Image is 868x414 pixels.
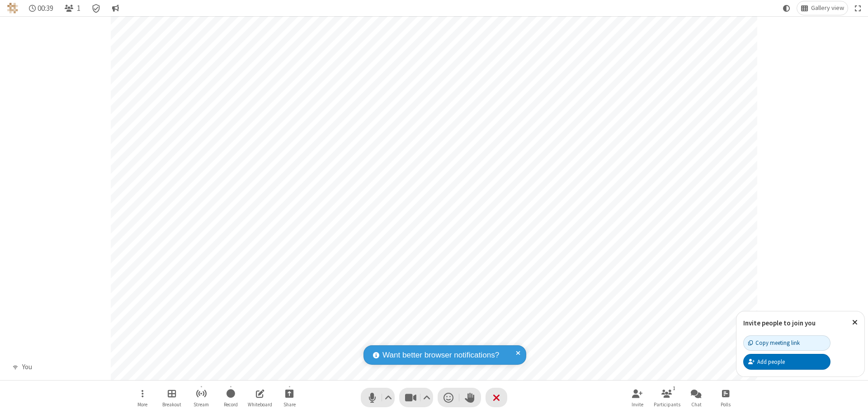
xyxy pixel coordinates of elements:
button: Conversation [108,1,123,15]
span: 1 [77,4,80,13]
span: Polls [721,402,731,407]
button: Raise hand [459,388,481,407]
button: Add people [743,354,830,369]
button: Open poll [712,385,739,410]
button: Start recording [217,385,244,410]
button: Copy meeting link [743,335,830,351]
button: End or leave meeting [486,388,507,407]
span: Whiteboard [248,402,272,407]
button: Close popover [845,311,864,334]
button: Send a reaction [438,388,459,407]
span: More [137,402,147,407]
span: Record [224,402,238,407]
div: Meeting details Encryption enabled [88,1,105,15]
span: Chat [691,402,702,407]
button: Fullscreen [851,1,865,15]
button: Manage Breakout Rooms [158,385,185,410]
button: Change layout [797,1,848,15]
button: Mute (⌘+Shift+A) [361,388,395,407]
button: Audio settings [382,388,395,407]
div: 1 [670,384,678,392]
button: Start streaming [188,385,215,410]
button: Using system theme [779,1,794,15]
button: Start sharing [276,385,303,410]
span: Breakout [162,402,181,407]
button: Open menu [129,385,156,410]
button: Invite participants (⌘+Shift+I) [624,385,651,410]
button: Open chat [683,385,710,410]
button: Video setting [421,388,433,407]
span: Invite [632,402,643,407]
span: Want better browser notifications? [382,349,499,361]
button: Open participant list [61,1,84,15]
span: Share [283,402,296,407]
span: Gallery view [811,5,844,12]
div: Timer [25,1,57,15]
button: Open participant list [653,385,680,410]
span: Participants [654,402,680,407]
img: QA Selenium DO NOT DELETE OR CHANGE [7,3,18,14]
button: Stop video (⌘+Shift+V) [399,388,433,407]
div: Copy meeting link [748,339,800,347]
span: Stream [193,402,209,407]
label: Invite people to join you [743,319,816,327]
span: 00:39 [38,4,53,13]
div: You [19,362,35,372]
button: Open shared whiteboard [246,385,274,410]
